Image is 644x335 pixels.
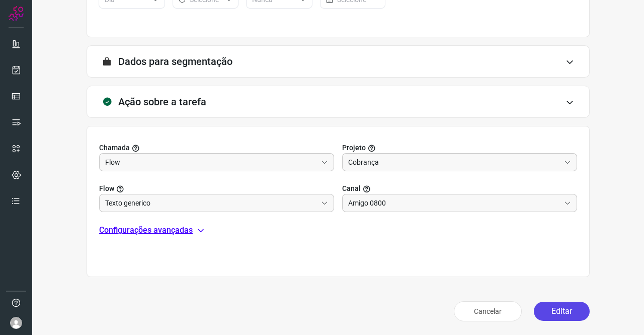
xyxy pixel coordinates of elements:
[348,154,560,171] input: Selecionar projeto
[99,143,130,153] span: Chamada
[118,96,206,108] h3: Ação sobre a tarefa
[454,301,522,321] button: Cancelar
[348,194,560,212] input: Selecione um canal
[342,183,361,194] span: Canal
[105,154,317,171] input: Selecionar projeto
[9,6,24,21] img: Logo
[118,55,232,68] h3: Dados para segmentação
[534,302,590,321] button: Editar
[99,224,193,236] p: Configurações avançadas
[105,194,317,212] input: Você precisa criar/selecionar um Projeto.
[342,143,366,153] span: Projeto
[10,317,22,329] img: avatar-user-boy.jpg
[99,183,114,194] span: Flow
